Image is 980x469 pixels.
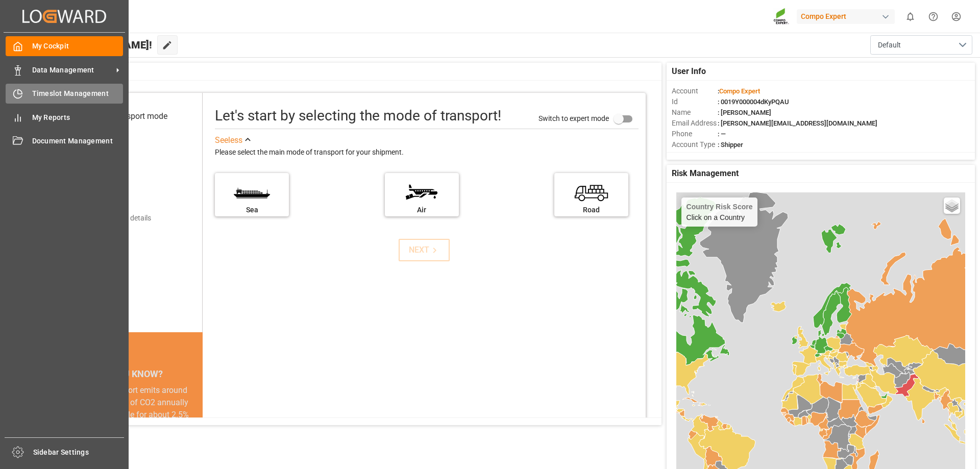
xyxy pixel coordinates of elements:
[32,41,124,52] span: My Cockpit
[32,65,113,76] span: Data Management
[672,96,718,107] span: Id
[559,205,623,215] div: Road
[399,239,450,261] button: NEXT
[220,205,284,215] div: Sea
[32,112,124,123] span: My Reports
[672,139,718,150] span: Account Type
[672,107,718,118] span: Name
[6,84,123,104] a: Timeslot Management
[687,203,753,221] div: Click on a Country
[718,130,726,138] span: : —
[215,105,501,127] div: Let's start by selecting the mode of transport!
[922,5,945,28] button: Help Center
[215,134,242,146] div: See less
[390,205,454,215] div: Air
[32,88,124,99] span: Timeslot Management
[538,114,609,122] span: Switch to expert mode
[672,167,739,180] span: Risk Management
[32,136,124,146] span: Document Management
[773,8,790,26] img: Screenshot%202023-09-29%20at%2010.02.21.png_1712312052.png
[67,384,190,458] div: Maritime transport emits around 940 million tons of CO2 annually and is responsible for about 2.5...
[672,118,718,129] span: Email Address
[215,146,639,159] div: Please select the main mode of transport for your shipment.
[944,198,960,214] a: Layers
[797,9,895,24] div: Compo Expert
[870,35,972,55] button: open menu
[55,363,203,384] div: DID YOU KNOW?
[718,119,877,127] span: : [PERSON_NAME][EMAIL_ADDRESS][DOMAIN_NAME]
[672,129,718,139] span: Phone
[718,87,760,95] span: :
[718,141,743,149] span: : Shipper
[409,244,440,256] div: NEXT
[718,98,789,106] span: : 0019Y000004dKyPQAU
[797,7,899,26] button: Compo Expert
[719,87,760,95] span: Compo Expert
[672,86,718,96] span: Account
[687,203,753,211] h4: Country Risk Score
[6,107,123,127] a: My Reports
[42,35,152,55] span: Hello [PERSON_NAME]!
[899,5,922,28] button: show 0 new notifications
[878,40,901,51] span: Default
[6,36,123,56] a: My Cockpit
[672,65,706,78] span: User Info
[6,131,123,151] a: Document Management
[33,447,125,458] span: Sidebar Settings
[718,109,771,116] span: : [PERSON_NAME]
